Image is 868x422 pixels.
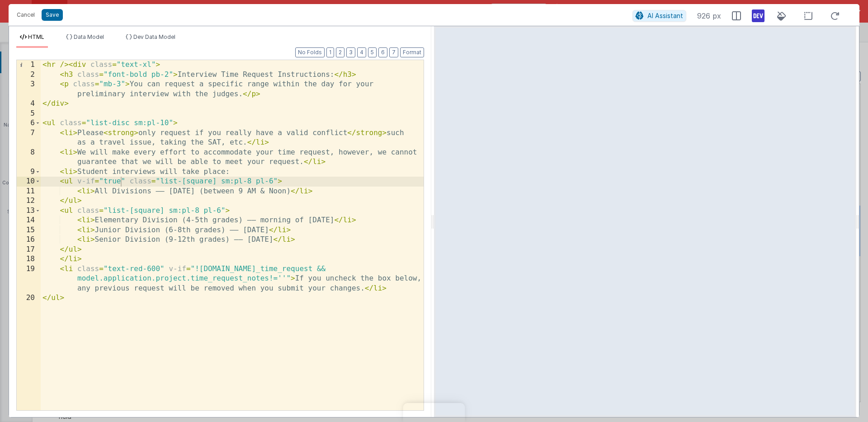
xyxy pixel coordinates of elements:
button: 3 [346,47,355,57]
button: 2 [336,47,344,57]
div: 18 [17,254,41,264]
div: 19 [17,264,41,294]
button: Save [42,9,63,21]
button: 7 [389,47,398,57]
button: 5 [368,47,377,57]
span: AI Assistant [647,12,683,19]
span: Data Model [74,33,104,40]
div: 13 [17,206,41,216]
span: HTML [28,33,44,40]
button: No Folds [295,47,325,57]
div: 17 [17,245,41,255]
div: 5 [17,109,41,119]
div: 4 [17,99,41,109]
span: Dev Data Model [133,33,175,40]
div: 2 [17,70,41,80]
div: 10 [17,177,41,187]
div: 6 [17,118,41,128]
div: 3 [17,80,41,99]
div: 1 [17,60,41,70]
div: 20 [17,293,41,303]
div: 14 [17,216,41,225]
div: 7 [17,128,41,148]
button: Format [400,47,424,57]
button: 1 [326,47,334,57]
button: AI Assistant [632,10,686,22]
iframe: Marker.io feedback button [403,403,465,422]
span: 926 px [697,10,721,21]
button: 4 [357,47,366,57]
button: Cancel [12,9,39,21]
div: 9 [17,167,41,177]
button: 6 [378,47,387,57]
div: 16 [17,235,41,245]
div: 8 [17,148,41,167]
div: 15 [17,225,41,235]
div: 11 [17,187,41,197]
div: 12 [17,196,41,206]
